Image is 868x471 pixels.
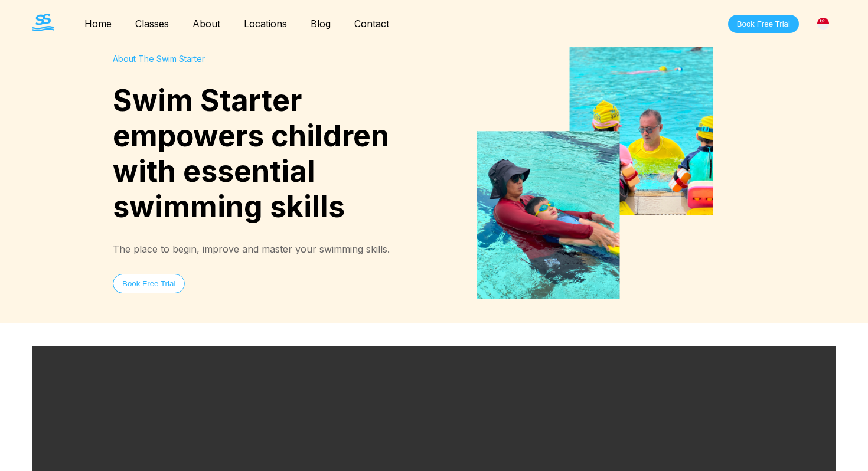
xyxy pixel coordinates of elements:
[113,274,185,293] button: Book Free Trial
[32,14,54,31] img: The Swim Starter Logo
[477,47,713,299] img: Swimming Classes
[113,54,434,64] div: About The Swim Starter
[123,18,181,30] a: Classes
[113,83,434,224] h1: Swim Starter empowers children with essential swimming skills
[181,18,232,30] a: About
[299,18,342,30] a: Blog
[73,18,123,30] a: Home
[342,18,401,30] a: Contact
[232,18,299,30] a: Locations
[817,18,829,30] img: Singapore
[113,243,434,255] div: The place to begin, improve and master your swimming skills.
[811,11,836,36] div: [GEOGRAPHIC_DATA]
[728,15,799,33] button: Book Free Trial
